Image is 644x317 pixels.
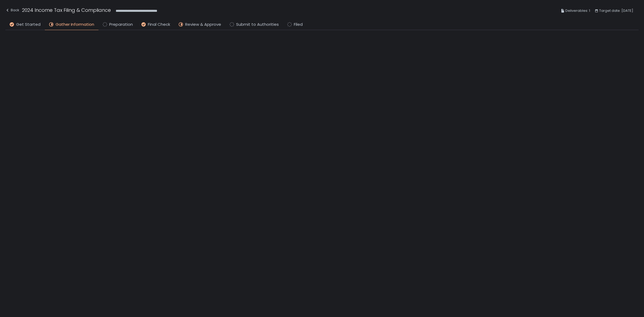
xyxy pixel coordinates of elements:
span: Get Started [16,21,41,28]
div: Back [5,7,19,13]
span: Filed [294,21,303,28]
span: Preparation [109,21,133,28]
h1: 2024 Income Tax Filing & Compliance [22,6,111,14]
span: Submit to Authorities [236,21,279,28]
span: Review & Approve [185,21,221,28]
span: Gather Information [56,21,94,28]
span: Deliverables: 1 [565,8,590,14]
button: Back [5,6,19,15]
span: Final Check [148,21,170,28]
span: Target date: [DATE] [599,8,633,14]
